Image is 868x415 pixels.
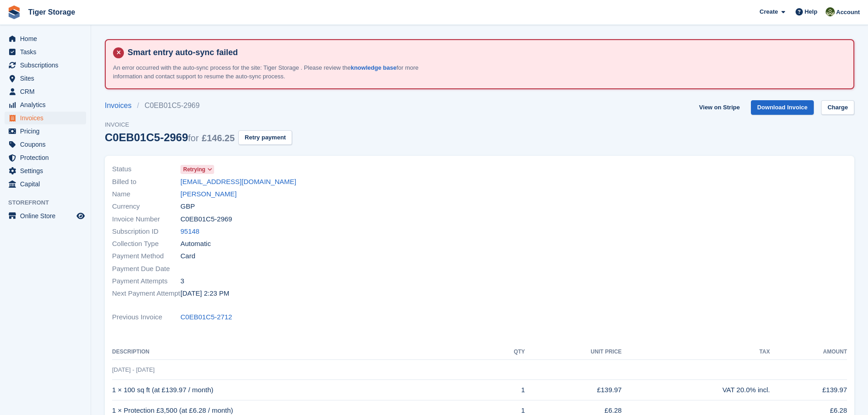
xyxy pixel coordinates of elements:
td: 1 [490,380,525,400]
a: menu [5,85,86,98]
span: for [188,133,199,143]
span: Payment Due Date [112,264,180,274]
span: Payment Method [112,251,180,261]
span: CRM [20,85,75,98]
span: Automatic [180,239,211,249]
span: 3 [180,276,184,287]
th: QTY [490,345,525,359]
span: Capital [20,178,75,190]
a: 95148 [180,226,200,237]
span: [DATE] - [DATE] [112,366,154,373]
a: Invoices [105,100,137,111]
a: menu [5,164,86,177]
h4: Smart entry auto-sync failed [124,47,846,58]
span: Account [836,8,860,17]
span: £146.25 [202,133,235,143]
div: C0EB01C5-2969 [105,131,235,143]
span: Billed to [112,177,180,187]
span: Invoices [20,112,75,124]
a: knowledge base [351,64,396,71]
a: menu [5,125,86,138]
a: [PERSON_NAME] [180,189,236,200]
a: [EMAIL_ADDRESS][DOMAIN_NAME] [180,177,296,187]
a: menu [5,138,86,151]
a: C0EB01C5-2712 [180,312,232,323]
span: Payment Attempts [112,276,180,287]
span: Next Payment Attempt [112,288,180,299]
a: View on Stripe [695,100,743,115]
button: Retry payment [238,130,292,145]
a: menu [5,112,86,124]
a: menu [5,72,86,85]
a: menu [5,151,86,164]
span: Online Store [20,210,75,222]
span: Pricing [20,125,75,138]
span: Collection Type [112,239,180,249]
th: Tax [621,345,770,359]
span: Create [760,7,778,16]
a: Tiger Storage [25,5,79,20]
span: Currency [112,201,180,212]
a: menu [5,210,86,222]
img: Matthew Ellwood [826,7,835,16]
img: stora-icon-8386f47178a22dfd0bd8f6a31ec36ba5ce8667c1dd55bd0f319d3a0aa187defe.svg [7,5,21,19]
span: Analytics [20,98,75,111]
span: Settings [20,164,75,177]
span: Coupons [20,138,75,151]
th: Amount [770,345,847,359]
time: 2025-08-17 13:23:13 UTC [180,288,229,299]
span: Subscriptions [20,59,75,72]
td: £139.97 [770,380,847,400]
span: Name [112,189,180,200]
a: menu [5,59,86,72]
span: Sites [20,72,75,85]
nav: breadcrumbs [105,100,292,111]
span: Subscription ID [112,226,180,237]
span: GBP [180,201,195,212]
a: Retrying [180,164,214,174]
span: Protection [20,151,75,164]
td: 1 × 100 sq ft (at £139.97 / month) [112,380,490,400]
span: Tasks [20,46,75,58]
span: Invoice Number [112,214,180,225]
span: Status [112,164,180,174]
span: Previous Invoice [112,312,180,323]
th: Description [112,345,490,359]
a: Download Invoice [751,100,814,115]
p: An error occurred with the auto-sync process for the site: Tiger Storage . Please review the for ... [113,63,432,81]
a: menu [5,98,86,111]
span: Invoice [105,120,292,129]
a: Preview store [75,210,86,221]
span: Help [805,7,817,16]
a: menu [5,46,86,58]
span: Card [180,251,195,261]
th: Unit Price [525,345,621,359]
span: Retrying [183,165,205,174]
span: Storefront [8,198,91,207]
div: VAT 20.0% incl. [621,385,770,395]
span: Home [20,32,75,45]
a: menu [5,178,86,190]
td: £139.97 [525,380,621,400]
a: menu [5,32,86,45]
a: Charge [821,100,854,115]
span: C0EB01C5-2969 [180,214,232,225]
